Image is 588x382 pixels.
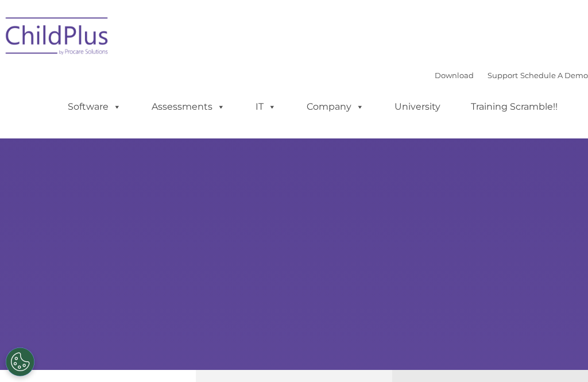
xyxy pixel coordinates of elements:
a: Download [435,71,474,80]
a: Software [56,95,133,118]
a: Support [488,71,518,80]
a: Schedule A Demo [520,71,588,80]
button: Cookies Settings [6,348,34,376]
a: Assessments [140,95,237,118]
a: IT [244,95,288,118]
a: Training Scramble!! [459,95,569,118]
a: Company [295,95,376,118]
a: University [383,95,452,118]
font: | [435,71,588,80]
